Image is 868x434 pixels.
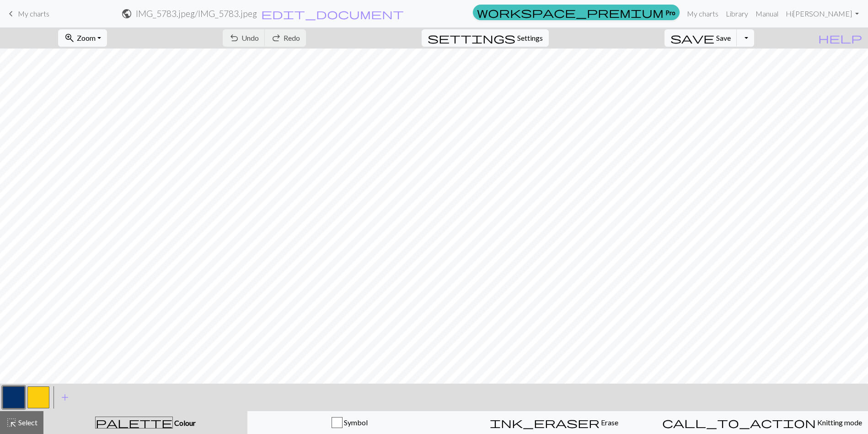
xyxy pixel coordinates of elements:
span: public [121,7,132,20]
span: Zoom [77,33,96,42]
a: My charts [683,5,722,23]
span: Select [17,418,38,427]
span: Save [716,33,731,42]
span: zoom_in [64,32,75,44]
span: Knitting mode [816,418,862,427]
button: Save [664,29,737,47]
button: Colour [43,411,247,434]
button: SettingsSettings [422,29,549,47]
span: edit_document [261,7,404,20]
a: Manual [752,5,782,23]
span: My charts [18,9,49,18]
button: Symbol [247,411,452,434]
i: Settings [428,33,515,43]
button: Zoom [58,29,107,47]
span: settings [428,32,515,44]
span: palette [96,416,172,429]
span: save [670,32,714,44]
span: Symbol [343,418,368,427]
a: Hi[PERSON_NAME] [782,5,863,23]
span: Colour [173,418,196,427]
span: highlight_alt [6,416,17,429]
h2: IMG_5783.jpeg / IMG_5783.jpeg [136,8,257,19]
span: Erase [600,418,618,427]
a: Pro [473,5,680,20]
span: call_to_action [662,416,816,429]
a: My charts [5,6,49,22]
span: workspace_premium [477,6,664,19]
span: help [818,32,862,44]
span: Settings [517,33,543,43]
button: Erase [452,411,656,434]
button: Knitting mode [656,411,868,434]
span: ink_eraser [490,416,600,429]
a: Library [722,5,752,23]
span: keyboard_arrow_left [5,7,16,20]
span: add [59,391,70,404]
